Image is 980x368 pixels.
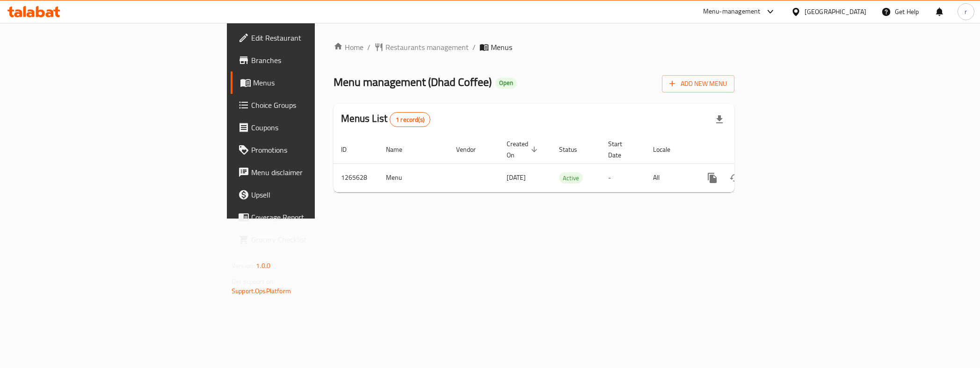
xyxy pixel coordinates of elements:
a: Support.OpsPlatform [232,285,291,297]
span: Open [495,79,517,87]
th: Actions [694,135,799,164]
a: Menus [231,71,391,94]
a: Coupons [231,116,391,139]
div: Total records count [390,112,430,127]
span: Promotions [251,144,383,156]
span: Menus [491,42,512,53]
span: ID [341,144,359,155]
span: Choice Groups [251,99,383,111]
span: Menu disclaimer [251,167,383,178]
div: Open [495,78,517,89]
span: Coverage Report [251,212,383,223]
span: Locale [653,144,682,155]
span: Name [386,144,414,155]
td: Menu [378,163,449,192]
span: Active [559,173,583,184]
span: 1 record(s) [390,115,430,124]
a: Edit Restaurant [231,27,391,49]
span: Menus [253,77,383,88]
span: Edit Restaurant [251,32,383,43]
span: [DATE] [507,171,526,184]
button: Add New Menu [662,75,734,92]
span: Branches [251,55,383,66]
span: Status [559,144,589,155]
td: All [646,163,694,192]
span: Restaurants management [385,42,469,53]
a: Menu disclaimer [231,161,391,184]
span: Grocery Checklist [251,234,383,245]
button: Change Status [724,167,746,189]
span: Start Date [608,138,634,161]
nav: breadcrumb [334,42,734,53]
a: Branches [231,49,391,71]
a: Restaurants management [374,42,469,53]
div: Export file [708,108,731,131]
span: Upsell [251,189,383,200]
div: [GEOGRAPHIC_DATA] [805,7,866,17]
span: r [965,7,967,17]
a: Upsell [231,184,391,206]
span: Get support on: [232,276,275,288]
table: enhanced table [334,135,799,192]
span: Version: [232,260,254,272]
a: Choice Groups [231,94,391,116]
a: Grocery Checklist [231,228,391,251]
td: - [601,163,646,192]
div: Menu-management [703,6,761,17]
a: Coverage Report [231,206,391,228]
h2: Menus List [341,112,430,127]
span: Vendor [456,144,488,155]
span: Menu management ( Dhad Coffee ) [334,71,492,92]
li: / [472,42,476,53]
span: Coupons [251,122,383,133]
button: more [701,167,724,189]
a: Promotions [231,139,391,161]
span: Add New Menu [669,78,727,90]
span: 1.0.0 [256,260,270,272]
span: Created On [507,138,540,161]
